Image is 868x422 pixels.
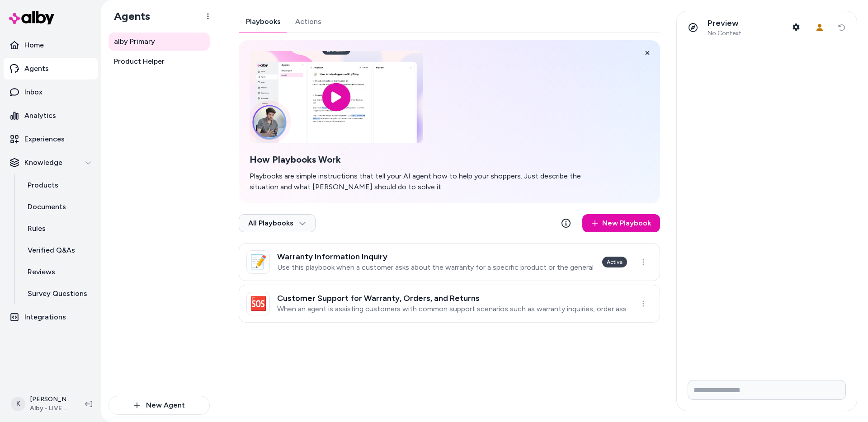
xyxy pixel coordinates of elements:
a: Experiences [4,128,98,150]
a: Home [4,34,98,56]
p: Inbox [24,87,42,98]
p: Documents [28,202,66,212]
span: K [11,397,25,411]
a: Rules [19,218,98,239]
p: [PERSON_NAME] [30,395,71,404]
p: When an agent is assisting customers with common support scenarios such as warranty inquiries, or... [277,305,627,314]
img: alby Logo [9,11,54,24]
div: 📝 [246,250,270,274]
p: Home [24,40,44,51]
p: Experiences [24,134,65,145]
p: Knowledge [24,157,62,168]
span: Product Helper [114,56,165,67]
div: 🆘 [246,292,270,315]
a: Verified Q&As [19,239,98,261]
span: alby Primary [114,36,155,47]
h3: Customer Support for Warranty, Orders, and Returns [277,294,627,303]
p: Survey Questions [28,288,87,299]
h3: Warranty Information Inquiry [277,252,595,261]
span: Alby - LIVE on [DOMAIN_NAME] [30,404,71,413]
div: Active [602,257,627,267]
h2: How Playbooks Work [250,154,597,165]
p: Agents [24,63,49,74]
button: New Agent [108,396,210,415]
p: Products [28,180,58,191]
button: All Playbooks [239,214,316,232]
a: Analytics [4,105,98,127]
a: alby Primary [108,33,210,51]
a: 🆘Customer Support for Warranty, Orders, and ReturnsWhen an agent is assisting customers with comm... [239,285,660,323]
p: Analytics [24,110,56,121]
a: Reviews [19,261,98,283]
h1: Agents [107,9,150,23]
span: All Playbooks [248,219,306,228]
button: Playbooks [239,11,288,33]
p: Verified Q&As [28,245,75,256]
button: Knowledge [4,152,98,173]
a: New Playbook [582,214,660,232]
span: No Context [708,29,741,38]
a: Agents [4,58,98,80]
a: Survey Questions [19,283,98,305]
a: Integrations [4,306,98,328]
a: Product Helper [108,52,210,70]
button: Actions [288,11,329,33]
a: 📝Warranty Information InquiryUse this playbook when a customer asks about the warranty for a spec... [239,243,660,281]
p: Preview [708,18,741,28]
p: Reviews [28,267,55,277]
a: Inbox [4,81,98,103]
a: Documents [19,196,98,218]
button: K[PERSON_NAME]Alby - LIVE on [DOMAIN_NAME] [5,389,78,418]
p: Integrations [24,312,66,323]
p: Use this playbook when a customer asks about the warranty for a specific product or the general w... [277,263,595,272]
input: Write your prompt here [688,380,846,400]
p: Playbooks are simple instructions that tell your AI agent how to help your shoppers. Just describ... [250,171,597,192]
a: Products [19,174,98,196]
p: Rules [28,223,46,234]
